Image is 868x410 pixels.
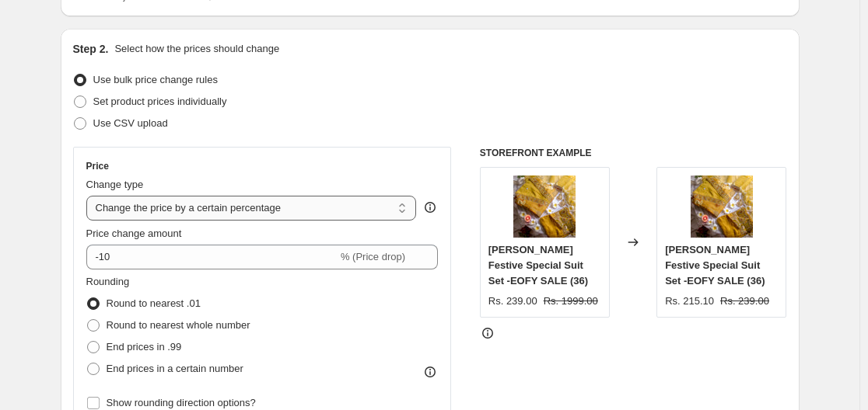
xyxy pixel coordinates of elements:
span: [PERSON_NAME] Festive Special Suit Set -EOFY SALE (36) [665,244,765,287]
span: Round to nearest whole number [107,319,250,331]
div: Rs. 215.10 [665,294,714,309]
img: WhatsAppImage2023-11-06at17.14.35_b727d40c_3f981b28-84f9-4ac8-9d1c-811a395dfe30_80x.jpg [691,175,753,238]
strike: Rs. 239.00 [720,294,769,309]
span: % (Price drop) [341,251,405,262]
span: Set product prices individually [93,96,227,107]
span: Use CSV upload [93,117,168,129]
h2: Step 2. [73,41,109,57]
span: Change type [86,179,144,190]
span: End prices in .99 [107,341,182,353]
p: Select how the prices should change [114,41,279,57]
input: -15 [86,245,338,269]
span: Round to nearest .01 [107,297,201,309]
span: Use bulk price change rules [93,74,218,85]
span: Rounding [86,276,130,287]
span: Show rounding direction options? [107,397,256,408]
div: help [422,200,438,215]
h3: Price [86,160,109,172]
span: Price change amount [86,228,182,239]
h6: STOREFRONT EXAMPLE [480,147,787,159]
img: WhatsAppImage2023-11-06at17.14.35_b727d40c_3f981b28-84f9-4ac8-9d1c-811a395dfe30_80x.jpg [513,175,576,238]
div: Rs. 239.00 [488,294,537,309]
span: End prices in a certain number [107,363,243,374]
strike: Rs. 1999.00 [544,294,598,309]
span: [PERSON_NAME] Festive Special Suit Set -EOFY SALE (36) [488,244,588,287]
